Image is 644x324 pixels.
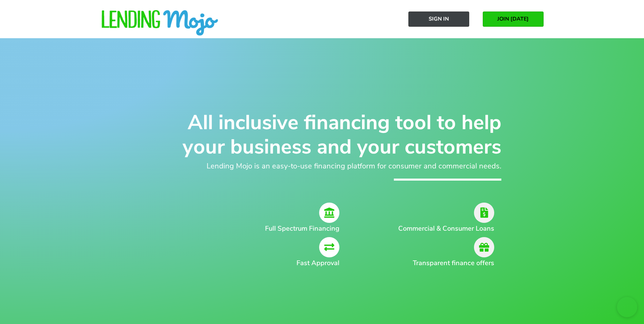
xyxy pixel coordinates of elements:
[143,110,501,159] h1: All inclusive financing tool to help your business and your customers
[173,224,340,234] h2: Full Spectrum Financing
[429,16,449,22] span: Sign In
[387,224,494,234] h2: Commercial & Consumer Loans
[483,11,544,27] a: JOIN [DATE]
[617,297,637,317] iframe: chat widget
[497,16,529,22] span: JOIN [DATE]
[143,161,501,172] h2: Lending Mojo is an easy-to-use financing platform for consumer and commercial needs.
[173,258,340,268] h2: Fast Approval
[101,10,219,37] img: lm-horizontal-logo
[387,258,494,268] h2: Transparent finance offers
[408,11,469,27] a: Sign In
